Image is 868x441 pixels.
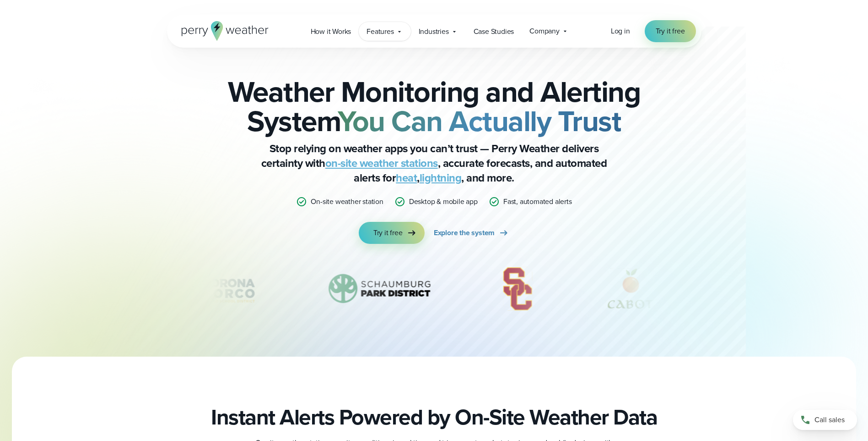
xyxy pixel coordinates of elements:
img: Schaumburg-Park-District-1.svg [315,266,445,312]
div: 8 of 12 [315,266,445,312]
div: 10 of 12 [589,266,673,312]
span: Try it free [656,26,685,37]
a: Case Studies [466,22,522,41]
a: on-site weather stations [325,155,438,171]
span: Call sales [814,414,845,425]
strong: You Can Actually Trust [338,99,621,143]
h2: Weather Monitoring and Alerting System [213,77,656,136]
img: University-of-Southern-California-USC.svg [489,266,545,312]
a: Call sales [793,410,857,430]
img: Cabot-Citrus-Farms.svg [589,266,673,312]
span: Features [367,26,394,37]
img: Corona-Norco-Unified-School-District.svg [141,266,271,312]
span: Company [529,26,560,37]
div: 9 of 12 [489,266,545,312]
a: Try it free [645,20,696,42]
a: heat [396,170,417,186]
span: Industries [419,26,449,37]
span: Case Studies [474,26,514,37]
p: Desktop & mobile app [409,196,478,207]
a: Log in [611,26,630,37]
p: Stop relying on weather apps you can’t trust — Perry Weather delivers certainty with , accurate f... [251,141,617,185]
a: Try it free [359,222,425,244]
div: slideshow [213,266,656,316]
a: Explore the system [434,222,509,244]
span: How it Works [311,26,351,37]
a: lightning [420,170,462,186]
p: Fast, automated alerts [503,196,572,207]
span: Try it free [373,227,403,238]
a: How it Works [303,22,359,41]
span: Log in [611,26,630,36]
span: Explore the system [434,227,495,238]
p: On-site weather station [311,196,383,207]
h2: Instant Alerts Powered by On-Site Weather Data [211,404,657,430]
div: 7 of 12 [141,266,271,312]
